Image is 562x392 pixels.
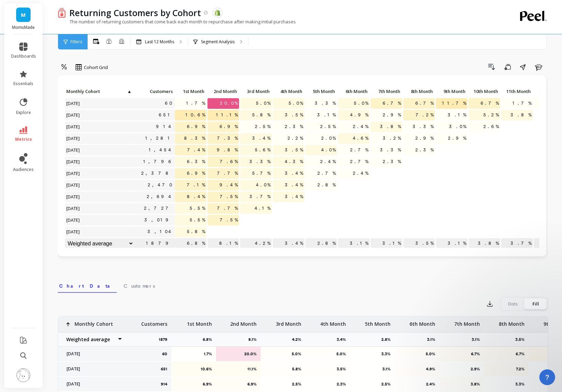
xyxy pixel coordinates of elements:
[65,145,82,155] span: [DATE]
[186,192,206,202] span: 8.4%
[305,87,338,97] div: Toggle SortBy
[84,64,108,71] span: Cohort Grid
[65,98,82,108] span: [DATE]
[186,168,206,178] span: 6.9%
[349,145,370,155] span: 2.7%
[161,381,167,387] p: 914
[381,110,402,120] span: 2.9%
[146,227,175,237] a: 3,104
[287,98,304,108] span: 5.0%
[441,98,468,108] span: 11.7%
[124,283,155,289] span: Customers
[305,238,337,249] p: 2.8%
[162,351,167,357] p: 60
[230,316,257,327] p: 2nd Month
[310,381,346,387] p: 2.3%
[405,89,433,94] span: 8th Month
[352,98,370,108] span: 5.0%
[187,316,212,327] p: 1st Month
[503,89,531,94] span: 11th Month
[265,366,301,372] p: 5.8%
[339,89,368,94] span: 6th Month
[141,316,167,327] p: Customers
[16,368,30,382] img: profile picture
[135,89,173,94] span: Customers
[65,180,82,190] span: [DATE]
[201,39,235,45] p: Segment Analysis
[371,238,402,249] p: 3.1%
[65,87,134,96] p: Monthly Cohort
[186,180,206,190] span: 7.1%
[319,122,337,132] span: 2.5%
[482,110,500,120] span: 5.2%
[381,98,402,108] span: 6.7%
[436,87,468,96] p: 9th Month
[159,337,171,342] p: 1879
[184,110,206,120] span: 10.6%
[316,168,337,178] span: 2.7%
[186,227,206,237] span: 5.8%
[283,180,304,190] span: 3.4%
[381,133,402,143] span: 3.2%
[254,122,272,132] span: 2.5%
[240,87,272,96] p: 3rd Month
[145,192,175,202] a: 2,694
[143,203,175,214] a: 2,727
[145,39,174,45] p: Last 12 Months
[175,87,207,97] div: Toggle SortBy
[351,122,370,132] span: 2.4%
[305,87,337,96] p: 5th Month
[59,283,115,289] span: Chart Data
[411,122,435,132] span: 3.3%
[65,215,82,225] span: [DATE]
[316,110,337,120] span: 3.1%
[414,133,435,143] span: 2.9%
[501,87,533,97] div: Toggle SortBy
[13,167,34,172] span: audiences
[221,381,257,387] p: 6.9%
[161,366,167,372] p: 651
[399,351,435,357] p: 5.0%
[215,110,239,120] span: 11.1%
[144,133,175,143] a: 1,281
[65,168,82,178] span: [DATE]
[65,227,82,237] span: [DATE]
[65,122,82,132] span: [DATE]
[501,238,533,249] p: 3.7%
[218,98,239,108] span: 20.0%
[186,145,206,155] span: 7.4%
[371,87,402,96] p: 7th Month
[379,145,402,155] span: 3.3%
[409,316,435,327] p: 6th Month
[255,98,272,108] span: 5.0%
[307,89,335,94] span: 5th Month
[355,351,391,357] p: 3.3%
[11,54,36,59] span: dashboards
[399,366,435,372] p: 4.9%
[207,238,239,249] p: 8.1%
[272,87,305,97] div: Toggle SortBy
[133,87,166,97] div: Toggle SortBy
[511,98,533,108] span: 1.7%
[185,98,206,108] span: 1.7%
[218,180,239,190] span: 9.4%
[403,238,435,249] p: 3.5%
[274,89,302,94] span: 4th Month
[215,145,239,155] span: 9.8%
[524,298,547,309] div: Fill
[63,351,123,357] p: [DATE]
[58,277,548,293] nav: Tabs
[316,180,337,190] span: 2.8%
[214,10,221,16] img: api.shopify.svg
[11,25,36,30] p: MomsMade
[240,238,272,249] p: 4.2%
[248,157,272,167] span: 3.3%
[403,87,436,97] div: Toggle SortBy
[65,110,82,120] span: [DATE]
[186,122,206,132] span: 6.9%
[381,157,402,167] span: 2.3%
[286,133,304,143] span: 2.2%
[65,157,82,167] span: [DATE]
[338,238,370,249] p: 3.1%
[283,192,304,202] span: 3.4%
